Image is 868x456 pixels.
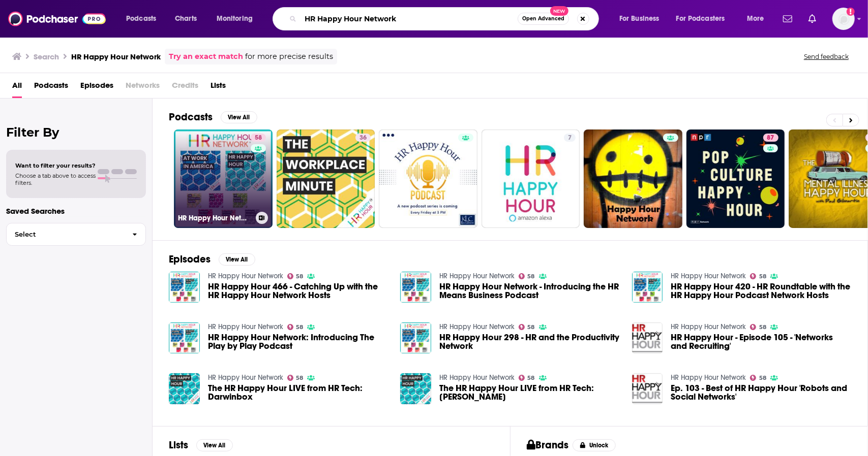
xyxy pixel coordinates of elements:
[282,7,609,30] div: Search podcasts, credits, & more...
[439,384,620,401] a: The HR Happy Hour LIVE from HR Tech: Harri
[832,8,855,30] button: Show profile menu
[482,129,580,228] a: 7
[400,272,431,303] img: HR Happy Hour Network - Introducing the HR Means Business Podcast
[671,384,851,401] a: Ep. 103 - Best of HR Happy Hour 'Robots and Social Networks'
[400,373,431,404] img: The HR Happy Hour LIVE from HR Tech: Harri
[763,134,779,142] a: 87
[6,125,146,140] h2: Filter By
[169,272,200,303] img: HR Happy Hour 466 - Catching Up with the HR Happy Hour Network Hosts
[219,253,255,266] button: View All
[832,8,855,30] span: Logged in as CaveHenricks
[632,373,663,404] img: Ep. 103 - Best of HR Happy Hour 'Robots and Social Networks'
[573,439,616,451] button: Unlock
[71,52,161,61] h3: HR Happy Hour Network
[296,325,303,330] span: 58
[847,8,855,16] svg: Add a profile image
[519,324,535,330] a: 58
[169,439,233,451] a: ListsView All
[564,134,576,142] a: 7
[528,325,535,330] span: 58
[686,129,785,228] a: 87
[296,274,303,279] span: 58
[527,439,569,451] h2: Brands
[287,324,304,330] a: 58
[196,439,233,451] button: View All
[208,373,283,382] a: HR Happy Hour Network
[400,322,431,353] img: HR Happy Hour 298 - HR and the Productivity Network
[518,13,569,25] button: Open AdvancedNew
[277,129,375,228] a: 36
[740,11,777,27] button: open menu
[217,12,253,26] span: Monitoring
[612,11,672,27] button: open menu
[522,16,564,21] span: Open Advanced
[767,133,774,143] span: 87
[528,376,535,380] span: 58
[671,333,851,350] a: HR Happy Hour - Episode 105 - 'Networks and Recruiting'
[169,51,243,62] a: Try an exact match
[6,206,146,216] p: Saved Searches
[211,77,226,98] span: Lists
[360,133,367,143] span: 36
[632,322,663,353] img: HR Happy Hour - Episode 105 - 'Networks and Recruiting'
[12,77,22,98] a: All
[208,282,388,300] a: HR Happy Hour 466 - Catching Up with the HR Happy Hour Network Hosts
[6,223,146,246] button: Select
[750,324,766,330] a: 58
[169,322,200,353] img: HR Happy Hour Network: Introducing The Play by Play Podcast
[15,162,96,169] span: Want to filter your results?
[801,52,852,61] button: Send feedback
[174,129,273,228] a: 58HR Happy Hour Network
[550,6,568,16] span: New
[747,12,764,26] span: More
[287,375,304,381] a: 58
[779,10,796,27] a: Show notifications dropdown
[670,11,740,27] button: open menu
[245,51,333,62] span: for more precise results
[671,322,746,331] a: HR Happy Hour Network
[15,172,96,186] span: Choose a tab above to access filters.
[671,282,851,300] a: HR Happy Hour 420 - HR Roundtable with the HR Happy Hour Podcast Network Hosts
[632,272,663,303] a: HR Happy Hour 420 - HR Roundtable with the HR Happy Hour Podcast Network Hosts
[208,322,283,331] a: HR Happy Hour Network
[287,273,304,279] a: 58
[169,111,257,123] a: PodcastsView All
[8,9,106,28] img: Podchaser - Follow, Share and Rate Podcasts
[80,77,113,98] span: Episodes
[439,384,620,401] span: The HR Happy Hour LIVE from HR Tech: [PERSON_NAME]
[439,373,515,382] a: HR Happy Hour Network
[208,333,388,350] a: HR Happy Hour Network: Introducing The Play by Play Podcast
[172,77,198,98] span: Credits
[169,373,200,404] img: The HR Happy Hour LIVE from HR Tech: Darwinbox
[34,77,68,98] a: Podcasts
[832,8,855,30] img: User Profile
[208,384,388,401] a: The HR Happy Hour LIVE from HR Tech: Darwinbox
[759,325,766,330] span: 58
[178,214,252,222] h3: HR Happy Hour Network
[519,375,535,381] a: 58
[804,10,820,27] a: Show notifications dropdown
[439,272,515,280] a: HR Happy Hour Network
[528,274,535,279] span: 58
[759,376,766,380] span: 58
[126,12,156,26] span: Podcasts
[439,333,620,350] a: HR Happy Hour 298 - HR and the Productivity Network
[296,376,303,380] span: 58
[168,11,203,27] a: Charts
[169,253,211,266] h2: Episodes
[119,11,169,27] button: open menu
[34,52,59,61] h3: Search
